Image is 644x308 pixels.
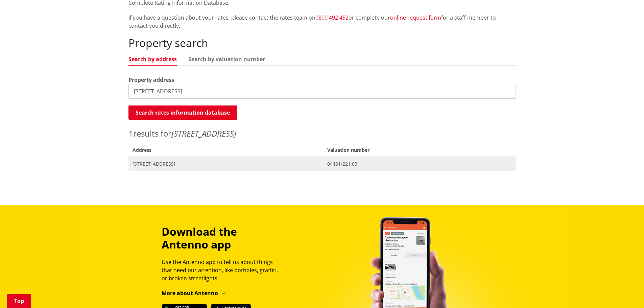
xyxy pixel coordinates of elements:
h2: Property search [128,37,516,49]
iframe: Messenger Launcher [613,280,637,304]
a: 0800 492 452 [315,14,349,21]
a: [STREET_ADDRESS] 04431/221.03 [128,157,516,171]
label: Property address [128,76,174,84]
button: Search rates information database [128,105,237,120]
h3: Download the Antenno app [162,225,284,251]
a: Top [7,294,31,308]
span: 1 [128,128,133,139]
p: results for [128,127,516,140]
p: Use the Antenno app to tell us about things that need our attention, like potholes, graffiti, or ... [162,258,284,282]
input: e.g. Duke Street NGARUAWAHIA [128,84,516,99]
a: Search by address [128,56,177,62]
a: online request form [390,14,441,21]
span: Address [128,143,324,157]
span: [STREET_ADDRESS] [133,161,319,167]
span: 04431/221.03 [327,161,511,167]
em: [STREET_ADDRESS] [171,128,236,139]
a: More about Antenno [162,289,227,297]
span: Valuation number [323,143,516,157]
p: If you have a question about your rates, please contact the rates team on or complete our for a s... [128,14,516,30]
a: Search by valuation number [188,56,265,62]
